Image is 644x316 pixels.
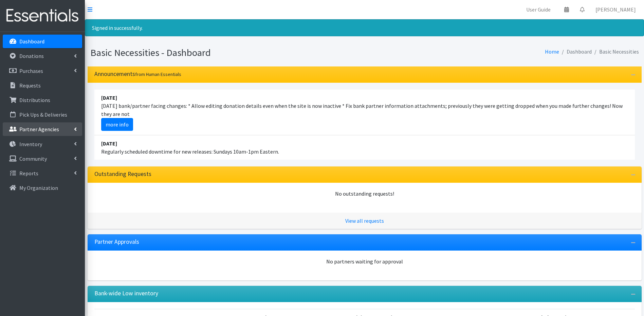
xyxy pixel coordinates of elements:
[19,97,50,103] p: Distributions
[19,111,67,118] p: Pick Ups & Deliveries
[3,108,82,121] a: Pick Ups & Deliveries
[559,47,592,57] li: Dashboard
[135,71,181,77] small: from Human Essentials
[3,4,82,27] img: HumanEssentials
[19,53,44,59] p: Donations
[545,48,559,55] a: Home
[3,181,82,195] a: My Organization
[94,171,151,178] h3: Outstanding Requests
[85,19,644,36] div: Signed in successfully.
[94,190,635,198] div: No outstanding requests!
[94,71,181,78] h3: Announcements
[19,170,38,177] p: Reports
[590,3,641,16] a: [PERSON_NAME]
[19,82,41,89] p: Requests
[19,184,58,191] p: My Organization
[345,217,384,224] a: View all requests
[3,49,82,63] a: Donations
[19,155,47,162] p: Community
[3,166,82,180] a: Reports
[94,90,635,135] li: [DATE] bank/partner facing changes: * Allow editing donation details even when the site is now in...
[3,93,82,107] a: Distributions
[101,118,133,131] a: more info
[19,67,43,74] p: Purchases
[94,238,139,245] h3: Partner Approvals
[3,122,82,136] a: Partner Agencies
[3,152,82,165] a: Community
[19,126,59,133] p: Partner Agencies
[3,64,82,78] a: Purchases
[3,137,82,151] a: Inventory
[19,38,44,45] p: Dashboard
[101,94,117,101] strong: [DATE]
[521,3,556,16] a: User Guide
[19,141,42,147] p: Inventory
[3,35,82,48] a: Dashboard
[94,135,635,160] li: Regularly scheduled downtime for new releases: Sundays 10am-1pm Eastern.
[101,140,117,147] strong: [DATE]
[94,257,635,265] div: No partners waiting for approval
[592,47,639,57] li: Basic Necessities
[94,290,158,297] h3: Bank-wide Low inventory
[90,47,362,59] h1: Basic Necessities - Dashboard
[3,79,82,92] a: Requests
